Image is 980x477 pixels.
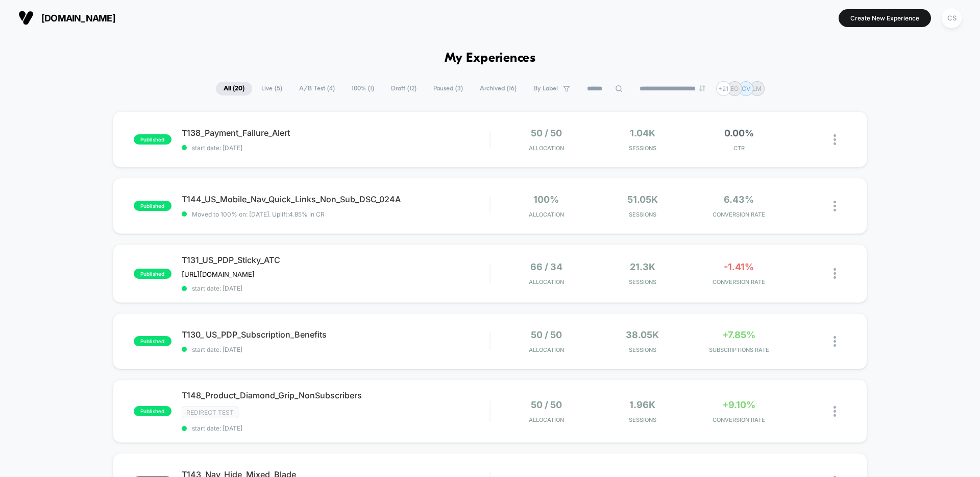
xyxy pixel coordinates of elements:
[693,278,785,285] span: CONVERSION RATE
[182,284,489,292] span: start date: [DATE]
[530,261,562,272] span: 66 / 34
[216,82,252,96] span: All ( 20 )
[724,261,754,272] span: -1.41%
[192,210,325,218] span: Moved to 100% on: [DATE] . Uplift: 4.85% in CR
[839,9,931,27] button: Create New Experience
[626,329,659,340] span: 38.05k
[182,144,489,152] span: start date: [DATE]
[182,194,489,204] span: T144_US_Mobile_Nav_Quick_Links_Non_Sub_DSC_024A
[529,416,564,423] span: Allocation
[41,13,115,23] span: [DOMAIN_NAME]
[834,268,836,279] img: close
[182,424,489,432] span: start date: [DATE]
[531,329,562,340] span: 50 / 50
[134,336,171,346] span: published
[531,399,562,410] span: 50 / 50
[182,128,489,138] span: T138_Payment_Failure_Alert
[627,194,658,205] span: 51.05k
[134,269,171,279] span: published
[693,211,785,218] span: CONVERSION RATE
[597,416,689,423] span: Sessions
[134,406,171,416] span: published
[716,81,731,96] div: + 21
[693,346,785,353] span: SUBSCRIPTIONS RATE
[629,399,655,410] span: 1.96k
[834,406,836,417] img: close
[699,85,705,91] img: end
[291,82,342,96] span: A/B Test ( 4 )
[182,407,238,418] span: Redirect Test
[693,145,785,152] span: CTR
[134,134,171,145] span: published
[529,278,564,285] span: Allocation
[529,346,564,353] span: Allocation
[18,10,34,26] img: Visually logo
[597,346,689,353] span: Sessions
[693,416,785,423] span: CONVERSION RATE
[752,85,762,92] p: LM
[15,10,118,26] button: [DOMAIN_NAME]
[254,82,290,96] span: Live ( 5 )
[742,85,750,92] p: CV
[834,336,836,347] img: close
[529,145,564,152] span: Allocation
[724,194,754,205] span: 6.43%
[383,82,424,96] span: Draft ( 12 )
[472,82,524,96] span: Archived ( 16 )
[597,211,689,218] span: Sessions
[533,85,558,92] span: By Label
[182,390,489,400] span: T148_Product_Diamond_Grip_NonSubscribers
[533,194,559,205] span: 100%
[942,8,962,28] div: CS
[134,201,171,211] span: published
[182,255,489,265] span: T131_US_PDP_Sticky_ATC
[722,329,755,340] span: +7.85%
[445,51,536,66] h1: My Experiences
[834,201,836,211] img: close
[724,128,754,138] span: 0.00%
[630,261,655,272] span: 21.3k
[722,399,755,410] span: +9.10%
[630,128,655,138] span: 1.04k
[834,134,836,145] img: close
[529,211,564,218] span: Allocation
[531,128,562,138] span: 50 / 50
[597,145,689,152] span: Sessions
[182,270,255,278] span: [URL][DOMAIN_NAME]
[426,82,471,96] span: Paused ( 3 )
[597,278,689,285] span: Sessions
[182,346,489,353] span: start date: [DATE]
[344,82,382,96] span: 100% ( 1 )
[730,85,739,92] p: EO
[182,329,489,340] span: T130_ US_PDP_Subscription_Benefits
[939,8,965,29] button: CS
